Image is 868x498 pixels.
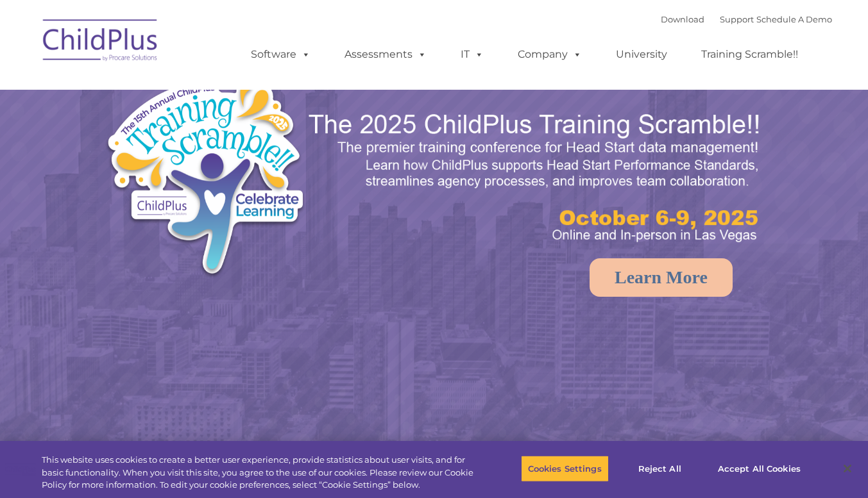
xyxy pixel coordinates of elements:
a: Training Scramble!! [688,42,811,67]
img: ChildPlus by Procare Solutions [37,10,165,74]
a: Schedule A Demo [756,14,832,24]
button: Cookies Settings [521,455,609,482]
div: This website uses cookies to create a better user experience, provide statistics about user visit... [42,454,477,492]
font: | [661,14,832,24]
a: University [603,42,680,67]
a: Assessments [332,42,439,67]
a: Learn More [590,258,733,297]
a: Support [720,14,754,24]
a: IT [448,42,497,67]
a: Download [661,14,704,24]
button: Close [833,454,862,483]
a: Company [505,42,595,67]
a: Software [238,42,323,67]
button: Reject All [620,455,700,482]
button: Accept All Cookies [711,455,808,482]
